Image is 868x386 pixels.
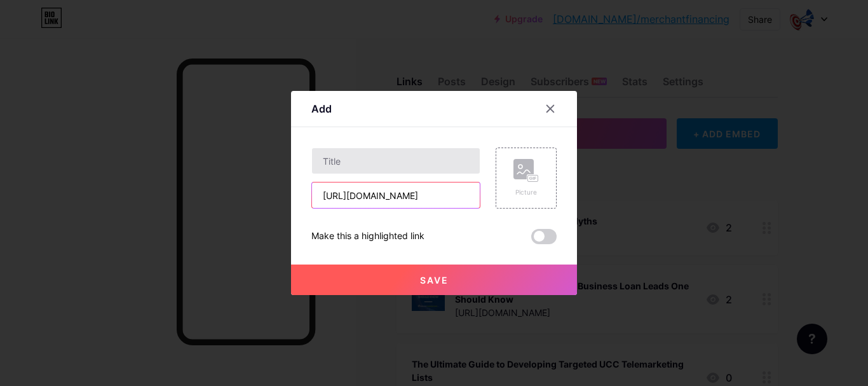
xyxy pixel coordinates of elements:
div: Make this a highlighted link [311,229,424,244]
input: Title [312,148,480,174]
div: Add [311,101,332,116]
input: URL [312,183,480,208]
div: Picture [513,188,539,197]
span: Save [420,275,449,286]
button: Save [291,265,577,295]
